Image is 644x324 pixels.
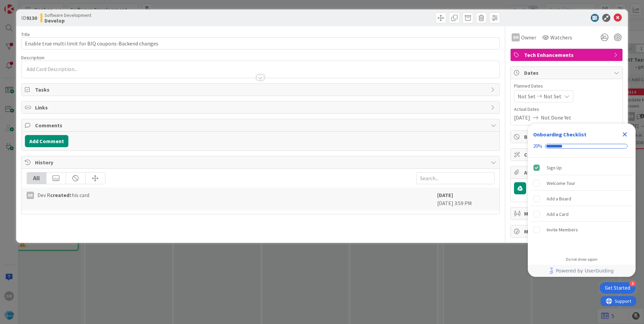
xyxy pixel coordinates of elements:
span: Metrics [524,227,610,235]
span: [DATE] [514,114,530,122]
div: Add a Board is incomplete. [530,191,633,206]
span: Not Set [518,92,536,100]
div: Welcome Tour [547,179,575,187]
label: Title [21,31,30,37]
span: Block [524,133,610,141]
div: Welcome Tour is incomplete. [530,176,633,191]
input: type card name here... [21,37,500,50]
span: History [35,158,487,166]
a: Powered by UserGuiding [531,265,632,277]
div: Open Get Started checklist, remaining modules: 4 [600,282,636,294]
span: Powered by UserGuiding [556,267,614,275]
b: created [50,192,69,198]
span: Not Done Yet [541,114,571,122]
div: DR [512,33,520,41]
span: Actual Dates [514,106,619,113]
span: Dates [524,69,610,77]
div: Sign Up [547,164,562,172]
div: Checklist Container [528,124,636,277]
span: Dev R this card [37,191,89,199]
span: Not Set [544,92,561,100]
span: Support [14,1,31,9]
b: 9130 [26,14,37,21]
div: Checklist progress: 20% [533,143,630,149]
span: Watchers [550,33,572,41]
div: 4 [630,281,636,287]
div: Add a Card [547,210,569,218]
button: Add Comment [25,135,68,147]
div: Invite Members [547,226,578,234]
span: Software Development [44,12,91,18]
div: Do not show again [566,257,598,262]
span: Comments [35,121,487,129]
div: Add a Card is incomplete. [530,207,633,222]
span: Description [21,55,44,61]
div: All [27,172,46,184]
span: Planned Dates [514,83,619,90]
span: Attachments [524,168,610,176]
div: [DATE] 3:59 PM [437,191,494,207]
div: DR [27,192,34,199]
span: Owner [521,33,536,41]
input: Search... [416,172,494,184]
b: [DATE] [437,192,453,198]
span: ID [21,14,37,22]
div: Get Started [605,285,630,291]
div: Sign Up is complete. [530,160,633,175]
span: Links [35,103,487,111]
div: Close Checklist [619,129,630,140]
div: Checklist items [528,158,636,252]
div: Footer [528,265,636,277]
div: 20% [533,143,542,149]
b: Develop [44,18,91,23]
div: Invite Members is incomplete. [530,222,633,237]
div: Add a Board [547,195,571,203]
div: Onboarding Checklist [533,130,586,138]
span: Tasks [35,86,487,94]
span: Tech Enhancements [524,51,610,59]
span: Custom Fields [524,151,610,159]
span: Mirrors [524,209,610,218]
